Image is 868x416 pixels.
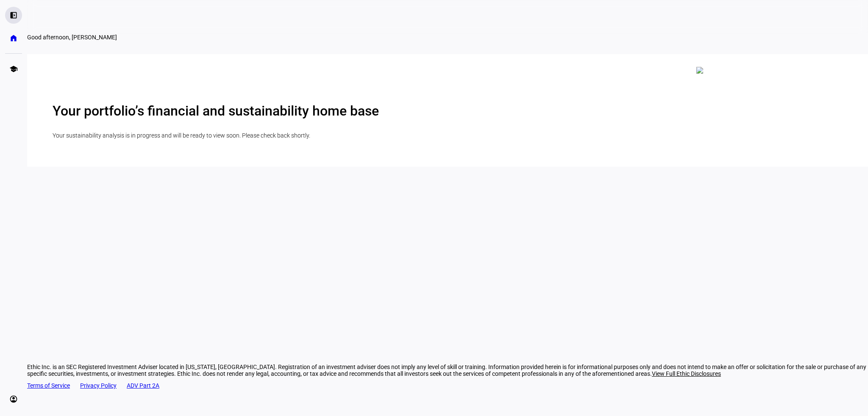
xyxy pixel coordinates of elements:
[5,30,22,47] a: home
[53,103,843,119] h2: Your portfolio’s financial and sustainability home base
[80,382,117,389] a: Privacy Policy
[9,395,18,403] eth-mat-symbol: account_circle
[27,382,70,389] a: Terms of Service
[9,11,18,19] eth-mat-symbol: left_panel_open
[9,65,18,73] eth-mat-symbol: school
[9,34,18,42] eth-mat-symbol: home
[696,67,830,74] img: dashboard-multi-overview.svg
[27,34,536,41] div: Good afternoon, Katy
[53,130,843,141] p: Your sustainability analysis is in progress and will be ready to view soon. Please check back sho...
[652,370,721,377] span: View Full Ethic Disclosures
[27,364,868,377] div: Ethic Inc. is an SEC Registered Investment Adviser located in [US_STATE], [GEOGRAPHIC_DATA]. Regi...
[127,382,159,389] a: ADV Part 2A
